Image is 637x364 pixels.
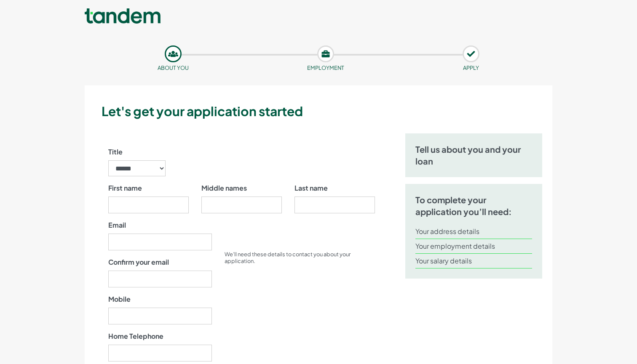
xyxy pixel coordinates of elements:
[158,64,189,71] small: About you
[102,102,549,120] h3: Let's get your application started
[108,220,126,230] label: Email
[415,143,532,167] h5: Tell us about you and your loan
[108,147,123,157] label: Title
[225,251,351,264] small: We’ll need these details to contact you about your application.
[415,239,532,254] li: Your employment details
[108,257,169,267] label: Confirm your email
[463,64,479,71] small: APPLY
[294,183,328,193] label: Last name
[415,224,532,239] li: Your address details
[201,183,247,193] label: Middle names
[108,183,142,193] label: First name
[415,194,532,218] h5: To complete your application you’ll need:
[307,64,344,71] small: Employment
[108,331,163,341] label: Home Telephone
[108,294,131,304] label: Mobile
[415,254,532,268] li: Your salary details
